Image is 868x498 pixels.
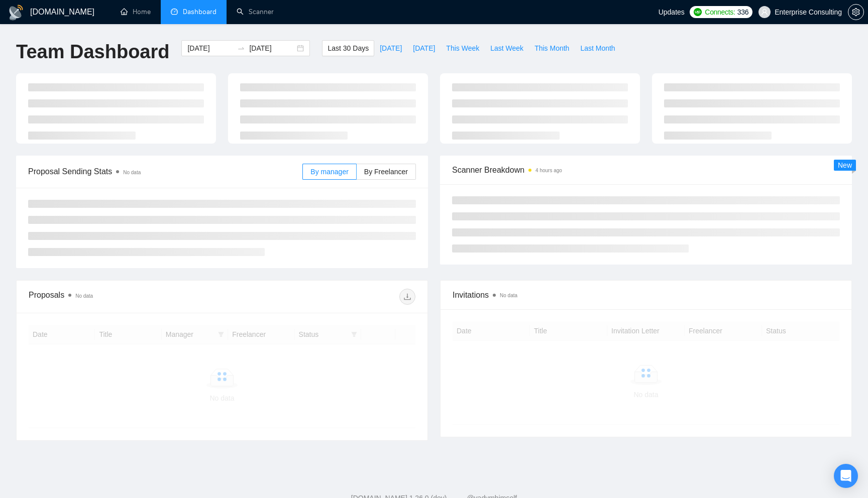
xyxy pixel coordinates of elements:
button: This Week [441,40,485,56]
div: Open Intercom Messenger [834,464,858,488]
span: By Freelancer [364,168,408,176]
span: Last Month [580,43,615,54]
span: No data [123,170,141,175]
img: upwork-logo.png [694,8,702,16]
button: [DATE] [407,40,441,56]
span: No data [75,293,93,299]
span: By manager [310,168,348,176]
button: setting [848,4,864,20]
input: End date [249,43,295,54]
time: 4 hours ago [535,168,562,173]
span: dashboard [171,8,178,15]
span: Proposal Sending Stats [28,165,302,178]
span: Dashboard [183,8,216,16]
span: setting [848,8,863,16]
span: Connects: [705,7,735,18]
span: Last Week [490,43,523,54]
span: Scanner Breakdown [452,164,840,176]
span: No data [500,293,517,298]
button: This Month [529,40,575,56]
span: This Month [534,43,569,54]
img: logo [8,5,24,21]
input: Start date [187,43,233,54]
button: Last 30 Days [322,40,374,56]
a: setting [848,8,864,16]
span: New [838,161,852,169]
span: user [761,9,768,16]
button: Last Month [575,40,620,56]
button: Last Week [485,40,529,56]
span: [DATE] [380,43,402,54]
span: Invitations [453,289,839,301]
div: Proposals [29,289,222,305]
a: searchScanner [237,8,274,16]
span: to [237,44,245,52]
span: [DATE] [413,43,435,54]
span: This Week [446,43,479,54]
span: 336 [737,7,748,18]
span: Updates [659,8,685,16]
span: swap-right [237,44,245,52]
span: Last 30 Days [328,43,369,54]
button: [DATE] [374,40,407,56]
a: homeHome [121,8,151,16]
h1: Team Dashboard [16,40,169,64]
